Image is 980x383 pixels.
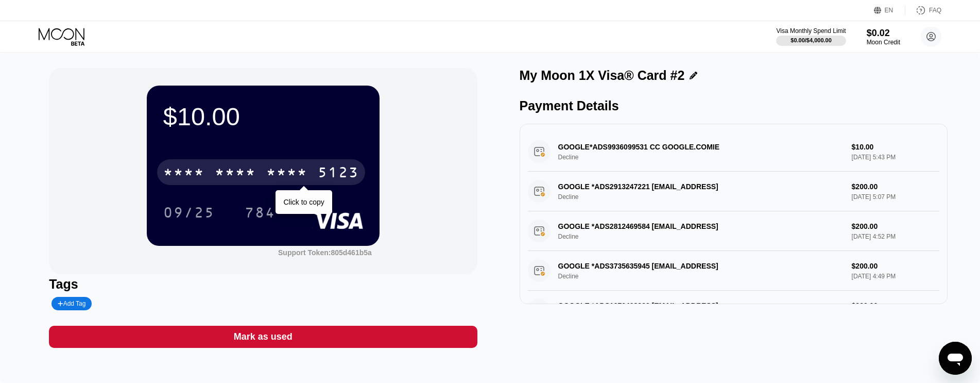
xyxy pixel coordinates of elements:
div: Click to copy [283,198,324,206]
div: 784 [237,199,283,225]
div: EN [885,7,893,14]
div: Add Tag [58,300,85,307]
iframe: Button to launch messaging window [939,342,972,375]
div: FAQ [929,7,941,14]
div: $0.00 / $4,000.00 [790,37,832,43]
div: $10.00 [163,102,363,131]
div: Tags [49,277,477,292]
div: Mark as used [49,326,477,348]
div: 5123 [318,165,359,182]
div: Add Tag [51,297,92,310]
div: My Moon 1X Visa® Card #2 [520,68,685,83]
div: 09/25 [163,206,215,222]
div: Visa Monthly Spend Limit$0.00/$4,000.00 [776,27,846,46]
div: 784 [245,206,276,222]
div: Support Token: 805d461b5a [278,248,372,257]
div: Visa Monthly Spend Limit [776,27,846,35]
div: Payment Details [520,98,948,113]
div: FAQ [905,5,941,15]
div: 09/25 [156,199,222,225]
div: Support Token:805d461b5a [278,248,372,257]
div: EN [874,5,905,15]
div: $0.02Moon Credit [867,28,900,46]
div: $0.02 [867,28,900,39]
div: Mark as used [234,331,293,343]
div: Moon Credit [867,39,900,46]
